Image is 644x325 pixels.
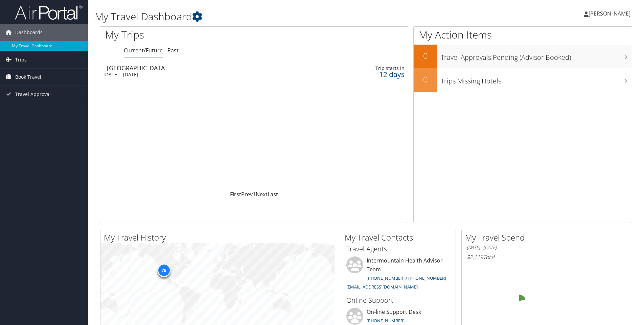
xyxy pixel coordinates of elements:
[367,275,446,281] a: [PHONE_NUMBER] / [PHONE_NUMBER]
[230,191,241,198] a: First
[103,72,292,78] div: [DATE] - [DATE]
[414,74,437,85] h2: 0
[15,51,27,68] span: Trips
[467,253,483,261] span: $2,119
[346,296,451,305] h3: Online Support
[15,24,43,41] span: Dashboards
[241,191,253,198] a: Prev
[414,28,632,42] h1: My Action Items
[441,73,632,86] h3: Trips Missing Hotels
[15,86,51,103] span: Travel Approval
[345,232,456,243] h2: My Travel Contacts
[414,68,632,92] a: 0Trips Missing Hotels
[124,47,163,54] a: Current/Future
[346,284,418,290] a: [EMAIL_ADDRESS][DOMAIN_NAME]
[95,9,456,24] h1: My Travel Dashboard
[253,191,256,198] a: 1
[467,244,571,251] h6: [DATE] - [DATE]
[467,253,571,261] h6: Total
[268,191,278,198] a: Last
[104,232,335,243] h2: My Travel History
[105,28,275,42] h1: My Trips
[15,4,83,20] img: airportal-logo.png
[367,318,405,324] a: [PHONE_NUMBER]
[335,71,405,77] div: 12 days
[441,49,632,62] h3: Travel Approvals Pending (Advisor Booked)
[167,47,179,54] a: Past
[589,10,630,17] span: [PERSON_NAME]
[335,65,405,71] div: Trip starts in
[414,50,437,61] h2: 0
[584,3,637,24] a: [PERSON_NAME]
[346,244,451,254] h3: Travel Agents
[157,264,170,277] div: 75
[465,232,576,243] h2: My Travel Spend
[256,191,268,198] a: Next
[414,45,632,68] a: 0Travel Approvals Pending (Advisor Booked)
[107,65,295,71] div: [GEOGRAPHIC_DATA]
[15,69,41,85] span: Book Travel
[343,256,454,293] li: Intermountain Health Advisor Team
